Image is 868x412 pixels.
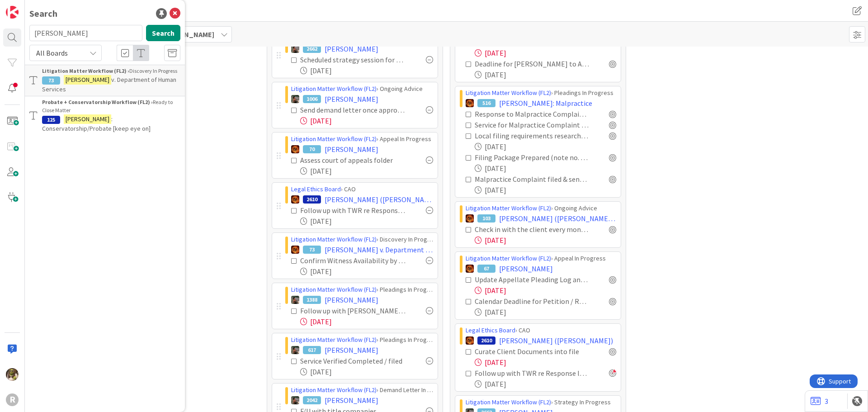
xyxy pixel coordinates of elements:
[475,109,589,119] div: Response to Malpractice Complaint calendared & card next deadline updated [paralegal]
[291,134,433,144] div: › Appeal In Progress
[291,195,299,204] img: TR
[19,1,41,12] span: Support
[303,346,321,354] div: 617
[475,307,616,317] div: [DATE]
[325,144,378,155] span: [PERSON_NAME]
[303,145,321,153] div: 70
[475,185,616,195] div: [DATE]
[36,48,68,57] span: All Boards
[303,296,321,304] div: 1388
[291,45,299,53] img: MW
[146,25,180,41] button: Search
[160,29,214,40] span: [PERSON_NAME]
[42,98,180,114] div: Ready to Close Matter
[300,104,406,115] div: Send demand letter once approved / reviewed by client.
[291,385,433,395] div: › Demand Letter In Progress
[300,355,406,366] div: Service Verified Completed / filed
[300,115,433,126] div: [DATE]
[475,296,589,307] div: Calendar Deadline for Petition / Response
[291,235,377,243] a: Litigation Matter Workflow (FL2)
[325,94,378,104] span: [PERSON_NAME]
[303,45,321,53] div: 2662
[475,58,589,69] div: Deadline for [PERSON_NAME] to Answer Complaint : [DATE]
[475,274,589,285] div: Update Appellate Pleading Log and Calendar the Deadline
[291,396,299,404] img: MW
[303,246,321,254] div: 73
[475,357,616,368] div: [DATE]
[475,368,589,379] div: Follow up with TWR re Response letter
[477,336,495,345] div: 2610
[499,98,592,109] span: [PERSON_NAME]: Malpractice
[300,255,406,266] div: Confirm Witness Availability by 9/12
[6,6,19,19] img: Visit kanbanzone.com
[291,235,433,244] div: › Discovery In Progress
[477,265,495,273] div: 67
[291,95,299,103] img: MW
[42,76,60,85] div: 73
[25,96,185,135] a: Probate + Conservatorship Workflow (FL2) ›Ready to Close Matter125[PERSON_NAME]: Conservatorship/...
[325,244,433,255] span: [PERSON_NAME] v. Department of Human Services
[291,386,377,394] a: Litigation Matter Workflow (FL2)
[6,368,19,381] img: DG
[300,216,433,227] div: [DATE]
[291,145,299,153] img: TR
[325,43,378,54] span: [PERSON_NAME]
[466,254,616,263] div: › Appeal In Progress
[475,130,589,141] div: Local filing requirements researched from [GEOGRAPHIC_DATA] [paralegal]
[300,65,433,76] div: [DATE]
[29,7,57,20] div: Search
[466,99,474,107] img: TR
[325,294,378,305] span: [PERSON_NAME]
[475,119,589,130] div: Service for Malpractice Complaint Verified Completed (depends on service method) [paralegal]
[291,246,299,254] img: TR
[303,195,321,204] div: 2610
[291,84,433,94] div: › Ongoing Advice
[811,396,828,407] a: 3
[291,336,377,344] a: Litigation Matter Workflow (FL2)
[466,88,616,98] div: › Pleadings In Progress
[475,174,589,185] div: Malpractice Complaint filed & sent out for Service [paralegal] by [DATE]
[300,166,433,176] div: [DATE]
[499,335,613,346] span: [PERSON_NAME] ([PERSON_NAME])
[300,366,433,377] div: [DATE]
[475,224,589,235] div: Check in with the client every month around the 15th Copy this task to next month if needed
[291,285,377,294] a: Litigation Matter Workflow (FL2)
[303,396,321,404] div: 2042
[291,285,433,294] div: › Pleadings In Progress
[475,346,589,357] div: Curate Client Documents into file
[42,67,129,74] b: Litigation Matter Workflow (FL2) ›
[64,75,111,85] mark: [PERSON_NAME]
[300,205,406,216] div: Follow up with TWR re Response letter
[300,266,433,277] div: [DATE]
[466,398,616,407] div: › Strategy In Progress
[291,185,433,194] div: › CAO
[466,204,616,213] div: › Ongoing Advice
[291,185,341,193] a: Legal Ethics Board
[475,152,589,163] div: Filing Package Prepared (note no. of copies, cover sheet, etc.) + Filing Fee Noted [paralegal]
[475,69,616,80] div: [DATE]
[466,336,474,345] img: TR
[499,263,553,274] span: [PERSON_NAME]
[42,116,60,124] div: 125
[325,345,378,355] span: [PERSON_NAME]
[291,346,299,354] img: MW
[300,155,406,166] div: Assess court of appeals folder
[325,395,378,406] span: [PERSON_NAME]
[475,235,616,246] div: [DATE]
[6,393,19,406] div: R
[29,25,142,41] input: Search for title...
[300,54,406,65] div: Scheduled strategy session for TWR, INC & responsible attorney [paralegal]
[466,265,474,273] img: TR
[325,194,433,205] span: [PERSON_NAME] ([PERSON_NAME])
[499,213,616,224] span: [PERSON_NAME] ([PERSON_NAME] v [PERSON_NAME])
[475,285,616,296] div: [DATE]
[300,316,433,327] div: [DATE]
[466,326,616,335] div: › CAO
[42,67,180,75] div: Discovery In Progress
[466,89,551,97] a: Litigation Matter Workflow (FL2)
[291,335,433,345] div: › Pleadings In Progress
[466,204,551,212] a: Litigation Matter Workflow (FL2)
[466,214,474,223] img: TR
[303,95,321,103] div: 1006
[291,296,299,304] img: MW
